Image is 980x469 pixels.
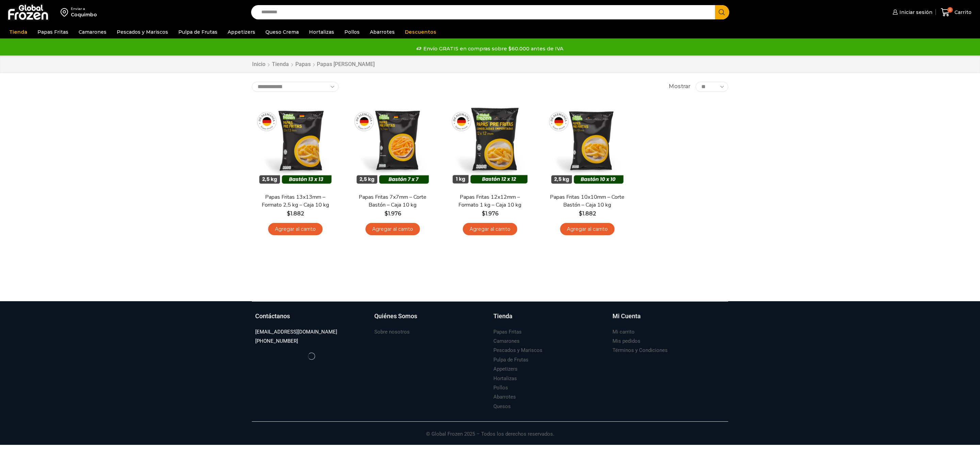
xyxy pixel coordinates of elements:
[354,193,432,209] a: Papas Fritas 7x7mm – Corte Bastón – Caja 10 kg
[493,374,517,383] a: Hortalizas
[255,312,367,327] a: Contáctanos
[579,210,596,217] bdi: 1.882
[493,366,518,373] h3: Appetizers
[493,402,511,411] a: Quesos
[493,338,520,345] h3: Camarones
[71,11,97,18] div: Coquimbo
[75,26,110,38] a: Camarones
[287,210,304,217] bdi: 1.882
[255,337,298,346] a: [PHONE_NUMBER]
[612,312,725,327] a: Mi Cuenta
[493,346,542,355] a: Pescados y Mariscos
[898,9,932,16] span: Iniciar sesión
[612,312,641,321] h3: Mi Cuenta
[255,312,290,321] h3: Contáctanos
[493,392,516,402] a: Abarrotes
[252,61,375,68] nav: Breadcrumb
[612,346,668,355] a: Términos y Condiciones
[306,26,338,38] a: Hortalizas
[891,5,932,19] a: Iniciar sesión
[34,26,72,38] a: Papas Fritas
[612,328,635,336] h3: Mi carrito
[374,328,410,336] h3: Sobre nosotros
[341,26,363,38] a: Pollos
[612,347,668,354] h3: Términos y Condiciones
[939,4,973,20] a: 0 Carrito
[374,327,410,337] a: Sobre nosotros
[493,365,518,374] a: Appetizers
[493,312,512,321] h3: Tienda
[612,337,640,346] a: Mis pedidos
[548,193,626,209] a: Papas Fritas 10x10mm – Corte Bastón – Caja 10 kg
[374,312,417,321] h3: Quiénes Somos
[6,26,31,38] a: Tienda
[252,61,266,68] a: Inicio
[451,193,529,209] a: Papas Fritas 12x12mm – Formato 1 kg – Caja 10 kg
[493,328,522,336] h3: Papas Fritas
[493,347,542,354] h3: Pescados y Mariscos
[493,356,528,363] h3: Pulpa de Frutas
[374,312,487,327] a: Quiénes Somos
[612,338,640,345] h3: Mis pedidos
[61,6,71,18] img: address-field-icon.svg
[255,338,298,345] h3: [PHONE_NUMBER]
[953,9,971,16] span: Carrito
[365,223,420,236] a: Agregar al carrito: “Papas Fritas 7x7mm - Corte Bastón - Caja 10 kg”
[493,375,517,382] h3: Hortalizas
[715,5,729,19] button: Search button
[366,26,398,38] a: Abarrotes
[463,223,517,236] a: Agregar al carrito: “Papas Fritas 12x12mm - Formato 1 kg - Caja 10 kg”
[317,61,375,67] h1: Papas [PERSON_NAME]
[252,82,339,92] select: Pedido de la tienda
[493,312,606,327] a: Tienda
[255,328,337,336] h3: [EMAIL_ADDRESS][DOMAIN_NAME]
[175,26,221,38] a: Pulpa de Frutas
[385,210,388,217] span: $
[579,210,582,217] span: $
[71,6,97,11] div: Enviar a
[482,210,499,217] bdi: 1.976
[493,337,520,346] a: Camarones
[385,210,401,217] bdi: 1.976
[493,393,516,401] h3: Abarrotes
[493,384,508,391] h3: Pollos
[560,223,615,236] a: Agregar al carrito: “Papas Fritas 10x10mm - Corte Bastón - Caja 10 kg”
[947,7,953,13] span: 0
[493,355,528,365] a: Pulpa de Frutas
[482,210,485,217] span: $
[493,327,522,337] a: Papas Fritas
[224,26,259,38] a: Appetizers
[252,422,728,438] p: © Global Frozen 2025 – Todos los derechos reservados.
[272,61,289,68] a: Tienda
[287,210,290,217] span: $
[255,327,337,337] a: [EMAIL_ADDRESS][DOMAIN_NAME]
[493,383,508,392] a: Pollos
[262,26,302,38] a: Queso Crema
[612,327,635,337] a: Mi carrito
[669,83,690,91] span: Mostrar
[268,223,323,236] a: Agregar al carrito: “Papas Fritas 13x13mm - Formato 2,5 kg - Caja 10 kg”
[295,61,311,68] a: Papas
[256,193,334,209] a: Papas Fritas 13x13mm – Formato 2,5 kg – Caja 10 kg
[113,26,171,38] a: Pescados y Mariscos
[402,26,440,38] a: Descuentos
[493,403,511,410] h3: Quesos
